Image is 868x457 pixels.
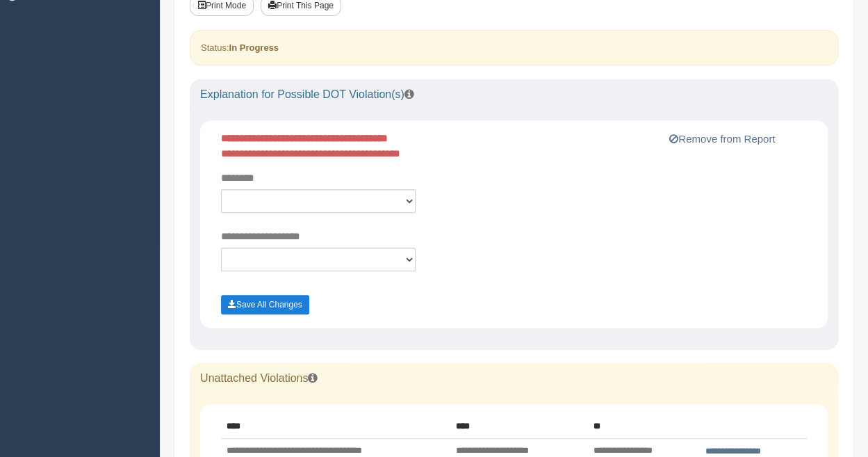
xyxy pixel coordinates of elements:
button: Remove from Report [665,131,779,147]
div: Status: [190,30,838,65]
strong: In Progress [229,42,279,53]
div: Unattached Violations [190,363,838,394]
button: Save [221,295,309,314]
div: Explanation for Possible DOT Violation(s) [190,79,838,110]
